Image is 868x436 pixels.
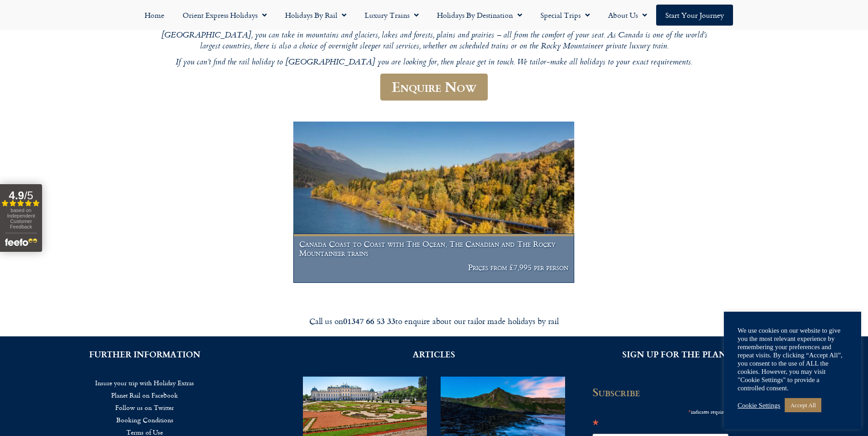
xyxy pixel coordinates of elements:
a: Luxury Trains [356,5,428,26]
a: Cookie Settings [738,401,780,409]
a: Enquire Now [380,74,488,101]
h1: Canada Coast to Coast with The Ocean, The Canadian and The Rocky Mountaineer trains [299,239,568,257]
a: About Us [599,5,656,26]
p: If you can’t find the rail holiday to [GEOGRAPHIC_DATA] you are looking for, then please get in t... [160,58,709,68]
strong: 01347 66 53 33 [343,315,395,327]
a: Special Trips [531,5,599,26]
nav: Menu [5,5,863,26]
div: Call us on to enquire about our tailor made holidays by rail [178,316,690,326]
div: indicates required [593,405,729,417]
a: Start your Journey [656,5,733,26]
a: Orient Express Holidays [173,5,276,26]
a: Accept All [785,398,821,412]
a: Holidays by Rail [276,5,356,26]
a: Follow us on Twitter [14,401,275,414]
a: Insure your trip with Holiday Extras [14,377,275,389]
h2: ARTICLES [303,350,565,358]
a: Holidays by Destination [428,5,531,26]
h2: FURTHER INFORMATION [14,350,275,358]
p: Prices from £7,995 per person [299,263,568,272]
h2: Subscribe [593,386,734,399]
a: Home [135,5,173,26]
h2: SIGN UP FOR THE PLANET RAIL NEWSLETTER [593,350,854,358]
a: Booking Conditions [14,414,275,426]
a: Canada Coast to Coast with The Ocean, The Canadian and The Rocky Mountaineer trains Prices from £... [293,122,575,283]
a: Planet Rail on Facebook [14,389,275,401]
p: Beautiful Canada boasts some of the world’s most awe-inspiring and diverse scenery – and there is... [160,20,709,52]
div: We use cookies on our website to give you the most relevant experience by remembering your prefer... [738,326,847,392]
